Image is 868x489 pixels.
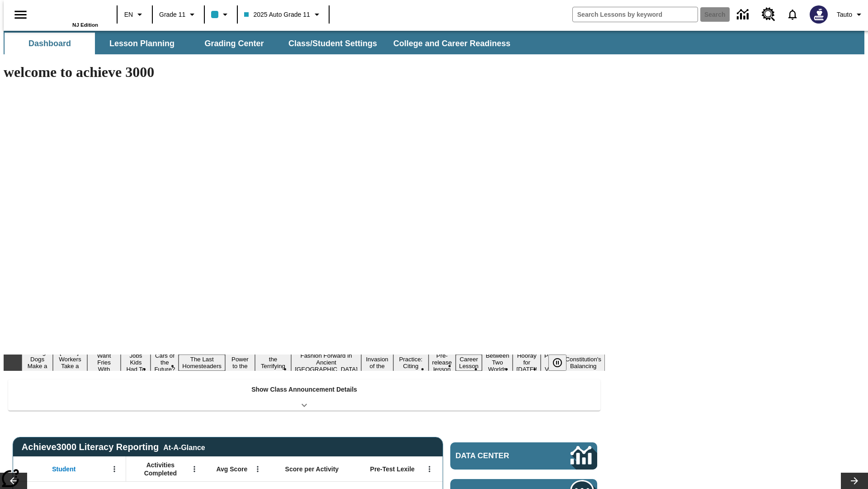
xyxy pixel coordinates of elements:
button: Slide 16 Point of View [541,351,561,374]
span: Activities Completed [131,461,190,477]
button: Class: 2025 Auto Grade 11, Select your class [241,6,325,23]
button: Profile/Settings [833,6,868,23]
button: Pause [548,355,566,371]
button: Class color is light blue. Change class color [208,6,234,23]
button: Grade: Grade 11, Select a grade [156,6,201,23]
button: Grading Center [189,33,279,54]
button: Slide 12 Pre-release lesson [429,351,456,374]
div: At-A-Glance [163,442,205,452]
span: Grade 11 [159,10,185,19]
div: SubNavbar [4,33,519,54]
span: EN [124,10,133,19]
button: Select a new avatar [804,3,833,26]
button: Slide 15 Hooray for Constitution Day! [513,351,541,374]
button: Slide 4 Dirty Jobs Kids Had To Do [121,344,151,381]
button: Dashboard [5,33,95,54]
a: Resource Center, Will open in new tab [756,2,781,27]
span: Tauto [837,10,852,19]
button: Open Menu [188,462,201,476]
button: Slide 2 Labor Day: Workers Take a Stand [53,348,87,378]
div: Pause [548,355,576,371]
span: Score per Activity [285,465,339,473]
div: SubNavbar [4,31,864,54]
span: Pre-Test Lexile [370,465,415,473]
div: Home [39,3,98,28]
button: Slide 14 Between Two Worlds [482,351,513,374]
img: Avatar [810,5,828,24]
input: search field [573,7,698,22]
span: Achieve3000 Literacy Reporting [22,442,205,452]
span: NJ Edition [72,22,98,28]
button: Open side menu [7,1,34,28]
span: Avg Score [216,465,247,473]
button: Slide 5 Cars of the Future? [151,351,179,374]
button: Slide 9 Fashion Forward in Ancient Rome [291,351,361,374]
button: Slide 11 Mixed Practice: Citing Evidence [393,348,429,378]
button: Slide 10 The Invasion of the Free CD [361,348,393,378]
button: Slide 17 The Constitution's Balancing Act [561,348,605,378]
button: Lesson carousel, Next [841,473,868,489]
button: Class/Student Settings [281,33,384,54]
button: Open Menu [423,462,436,476]
span: Data Center [456,451,540,460]
button: Slide 7 Solar Power to the People [225,348,255,378]
span: Student [52,465,75,473]
a: Data Center [450,442,597,470]
button: Slide 6 The Last Homesteaders [179,355,225,371]
button: Lesson Planning [97,33,187,54]
a: Data Center [731,2,756,27]
button: College and Career Readiness [386,33,518,54]
span: 2025 Auto Grade 11 [244,10,310,19]
h1: welcome to achieve 3000 [4,64,605,81]
button: Slide 8 Attack of the Terrifying Tomatoes [255,348,291,378]
button: Open Menu [108,462,121,476]
button: Slide 1 Diving Dogs Make a Splash [22,348,53,378]
a: Notifications [781,3,804,26]
button: Slide 13 Career Lesson [456,355,482,371]
button: Slide 3 Do You Want Fries With That? [87,344,121,381]
button: Language: EN, Select a language [120,6,149,23]
a: Home [39,4,98,22]
p: Show Class Announcement Details [251,385,357,394]
button: Open Menu [251,462,264,476]
div: Show Class Announcement Details [8,379,600,411]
